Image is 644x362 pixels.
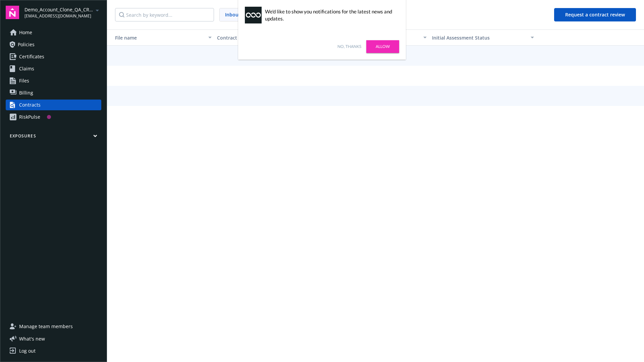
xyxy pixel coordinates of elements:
span: Manage team members [19,321,73,332]
a: No, thanks [337,44,361,50]
span: Inbound [220,8,250,21]
a: Home [6,27,101,38]
button: Demo_Account_Clone_QA_CR_Tests_Prospect[EMAIL_ADDRESS][DOMAIN_NAME]arrowDropDown [24,6,101,19]
a: Policies [6,39,101,50]
span: Files [19,75,29,86]
a: Manage team members [6,321,101,332]
div: Contracts [19,100,41,110]
button: Contract title [214,29,322,46]
span: Certificates [19,51,44,62]
button: What's new [6,335,56,342]
span: Billing [19,87,33,98]
div: Contract title [217,34,312,41]
span: Initial Assessment Status [432,35,490,41]
div: Log out [19,346,36,356]
div: Toggle SortBy [110,34,204,41]
span: Claims [19,63,34,74]
button: Exposures [6,133,101,141]
div: Toggle SortBy [432,34,527,41]
input: Search by keyword... [115,8,214,21]
a: Contracts [6,100,101,110]
span: Demo_Account_Clone_QA_CR_Tests_Prospect [24,6,93,13]
a: Files [6,75,101,86]
button: Request a contract review [554,8,636,21]
div: File name [110,34,204,41]
img: navigator-logo.svg [6,6,19,19]
span: Policies [18,39,35,50]
a: Certificates [6,51,101,62]
span: Home [19,27,32,38]
div: RiskPulse [19,112,40,122]
a: arrowDropDown [93,6,101,14]
span: What ' s new [19,335,45,342]
span: Inbound [225,11,245,18]
a: Allow [366,40,399,53]
a: RiskPulse [6,112,101,122]
a: Claims [6,63,101,74]
span: [EMAIL_ADDRESS][DOMAIN_NAME] [24,13,93,19]
div: We'd like to show you notifications for the latest news and updates. [265,8,396,22]
a: Billing [6,87,101,98]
